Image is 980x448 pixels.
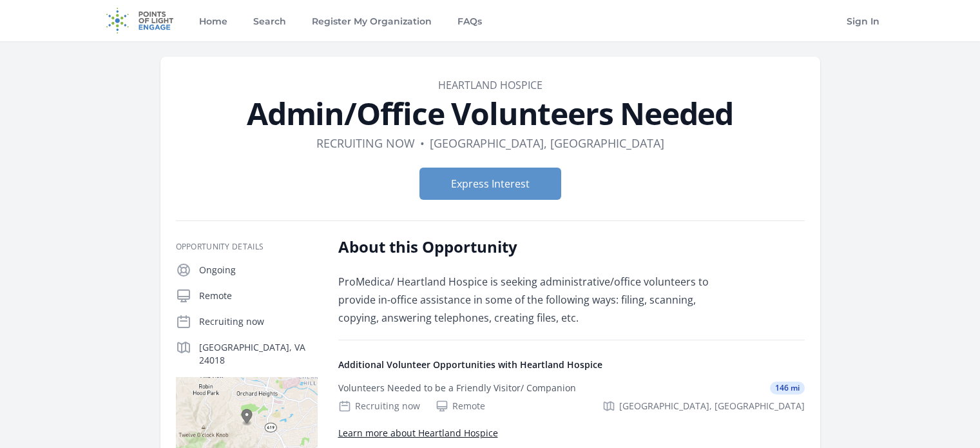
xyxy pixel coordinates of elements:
h1: Admin/Office Volunteers Needed [176,98,805,129]
p: Recruiting now [199,315,318,328]
div: Volunteers Needed to be a Friendly Visitor/ Companion [338,382,576,394]
dd: Recruiting now [316,134,415,152]
h3: Opportunity Details [176,242,318,252]
div: • [420,134,425,152]
p: Remote [199,289,318,302]
button: Express Interest [419,168,561,200]
p: ProMedica/ Heartland Hospice is seeking administrative/office volunteers to provide in-office ass... [338,273,715,327]
span: [GEOGRAPHIC_DATA], [GEOGRAPHIC_DATA] [619,400,805,413]
h2: About this Opportunity [338,237,715,257]
span: 146 mi [770,382,805,394]
h4: Additional Volunteer Opportunities with Heartland Hospice [338,358,805,371]
div: Recruiting now [338,400,420,413]
div: Remote [436,400,485,413]
a: Learn more about Heartland Hospice [338,427,498,439]
p: Ongoing [199,264,318,277]
a: Volunteers Needed to be a Friendly Visitor/ Companion 146 mi Recruiting now Remote [GEOGRAPHIC_DA... [333,371,810,423]
dd: [GEOGRAPHIC_DATA], [GEOGRAPHIC_DATA] [430,134,664,152]
p: [GEOGRAPHIC_DATA], VA 24018 [199,341,318,367]
a: Heartland Hospice [438,78,543,92]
